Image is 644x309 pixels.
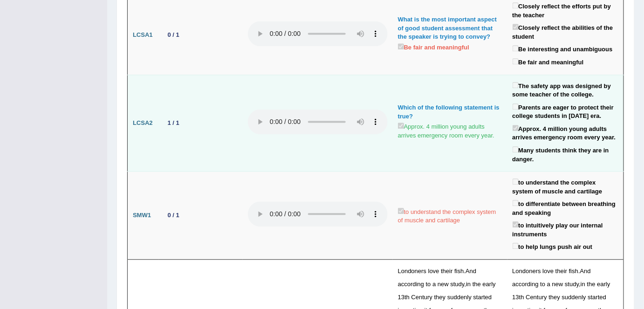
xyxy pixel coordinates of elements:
span: Londoners [398,268,426,275]
b: SMW1 [133,212,151,219]
input: to intuitively play our internal instruments [513,221,519,227]
span: And [466,268,476,275]
label: Parents are eager to protect their college students in [DATE] era. [513,102,619,121]
input: to understand the complex system of muscle and cartilage [513,179,519,185]
input: to differentiate between breathing and speaking [513,200,519,206]
span: study [565,281,579,288]
span: to [541,281,546,288]
label: Closely reflect the efforts put by the teacher [513,0,619,20]
div: What is the most important aspect of good student assessment that the speaker is trying to convey? [398,15,502,41]
input: Be fair and meaningful [398,43,404,49]
span: started [588,294,606,301]
span: they [434,294,446,301]
div: 0 / 1 [164,30,183,40]
span: the [587,281,596,288]
span: suddenly [447,294,472,301]
input: Many students think they are in danger. [513,146,519,152]
input: Approx. 4 million young adults arrives emergency room every year. [398,123,404,129]
label: Be fair and meaningful [513,56,584,67]
span: love [428,268,439,275]
span: fish [569,268,578,275]
input: Closely reflect the abilities of the student [513,24,519,30]
span: a [547,281,550,288]
input: Closely reflect the efforts put by the teacher [513,2,519,8]
span: study [451,281,465,288]
label: Be fair and meaningful [398,41,469,52]
input: to help lungs push air out [513,243,519,249]
input: Be fair and meaningful [513,58,519,64]
input: The safety app was designed by some teacher of the college. [513,82,519,88]
span: early [597,281,610,288]
label: to help lungs push air out [513,241,593,252]
label: Approx. 4 million young adults arrives emergency room every year. [398,121,502,140]
input: Be interesting and unambiguous [513,45,519,51]
td: to understand the complex system of muscle and cartilage [393,172,507,260]
span: in [581,281,585,288]
label: Be interesting and unambiguous [513,43,613,54]
span: early [483,281,496,288]
b: LCSA2 [133,119,153,126]
span: started [473,294,492,301]
span: according [513,281,539,288]
label: to understand the complex system of muscle and cartilage [513,177,619,196]
input: Approx. 4 million young adults arrives emergency room every year. [513,125,519,131]
b: LCSA1 [133,31,153,38]
div: 0 / 1 [164,210,183,220]
span: to [426,281,431,288]
span: their [555,268,567,275]
span: Londoners [513,268,541,275]
div: Which of the following statement is true? [398,103,502,121]
span: their [441,268,452,275]
input: Parents are eager to protect their college students in [DATE] era. [513,103,519,110]
span: Century [411,294,433,301]
span: suddenly [562,294,586,301]
span: in [466,281,471,288]
span: love [543,268,554,275]
span: new [438,281,449,288]
span: 13th [398,294,410,301]
span: 13th [513,294,524,301]
label: Approx. 4 million young adults arrives emergency room every year. [513,123,619,142]
label: to intuitively play our internal instruments [513,220,619,239]
span: the [473,281,481,288]
label: The safety app was designed by some teacher of the college. [513,80,619,99]
label: to differentiate between breathing and speaking [513,198,619,217]
span: a [432,281,436,288]
span: And [580,268,591,275]
span: fish [454,268,464,275]
span: Century [526,294,547,301]
span: new [552,281,563,288]
span: they [549,294,561,301]
label: Many students think they are in danger. [513,144,619,164]
span: according [398,281,424,288]
label: Closely reflect the abilities of the student [513,22,619,41]
div: 1 / 1 [164,118,183,128]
